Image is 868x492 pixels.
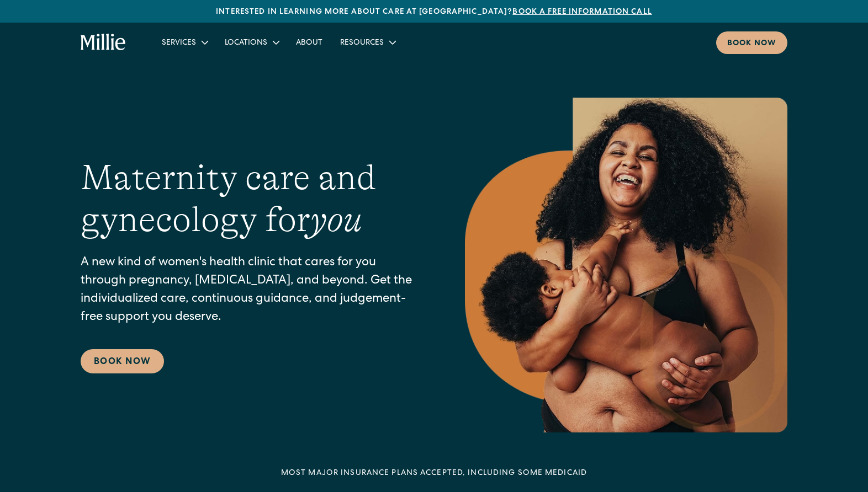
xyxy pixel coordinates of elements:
[162,38,196,49] div: Services
[225,38,267,49] div: Locations
[281,468,587,479] div: MOST MAJOR INSURANCE PLANS ACCEPTED, INCLUDING some MEDICAID
[81,34,126,51] a: home
[81,157,421,242] h1: Maternity care and gynecology for
[287,33,331,51] a: About
[153,33,216,51] div: Services
[310,200,362,239] em: you
[340,38,384,49] div: Resources
[331,33,404,51] div: Resources
[216,33,287,51] div: Locations
[727,38,776,50] div: Book now
[81,254,421,327] p: A new kind of women's health clinic that cares for you through pregnancy, [MEDICAL_DATA], and bey...
[716,31,787,54] a: Book now
[465,98,787,432] img: Smiling mother with her baby in arms, celebrating body positivity and the nurturing bond of postp...
[81,349,164,373] a: Book Now
[512,8,652,16] a: Book a free information call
